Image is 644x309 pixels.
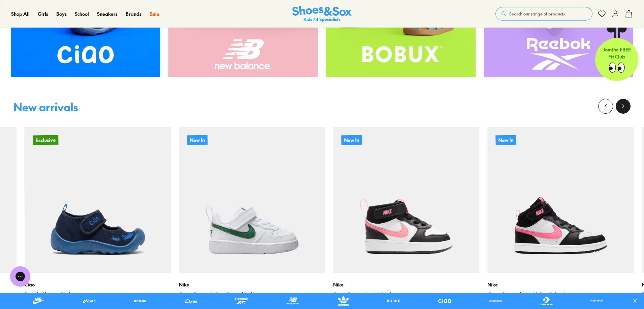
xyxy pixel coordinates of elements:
a: Sneakers [97,10,118,17]
button: Search our range of products [495,7,592,21]
p: Nike [487,281,634,288]
a: Jointhe FREE Fit Club [595,27,638,81]
p: Ciao [25,281,171,288]
span: Girls [38,10,48,17]
span: Join [603,46,612,53]
a: Boys [56,10,67,17]
a: Beach Classic Crab [25,291,171,298]
p: New In [187,135,207,145]
a: School [75,10,89,17]
p: New In [495,135,516,145]
a: Exclusive [25,127,171,273]
p: New In [341,135,362,145]
p: Exclusive [33,135,58,145]
a: Sale [150,10,159,17]
a: Court Borough Low Recraft Infant [179,291,325,298]
p: Nike [179,281,325,288]
a: Shoes & Sox [292,6,352,22]
iframe: Gorgias live chat messenger [7,264,34,289]
span: Shop All [11,10,30,17]
div: New arrivals [13,102,78,112]
p: Nike [333,281,479,288]
a: Court Borough Mid 2 Pre-School [487,291,634,298]
p: the FREE Fit Club [595,41,638,66]
a: Brands [126,10,141,17]
span: Brands [126,10,141,17]
img: SNS_Logo_Responsive.svg [292,6,352,22]
a: Court Borough Mid 2 Infant [333,291,479,298]
span: School [75,10,89,17]
a: Shop All [11,10,30,17]
span: Boys [56,10,67,17]
span: Sneakers [97,10,118,17]
a: Girls [38,10,48,17]
span: Sale [150,10,159,17]
span: Search our range of products [509,11,565,17]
